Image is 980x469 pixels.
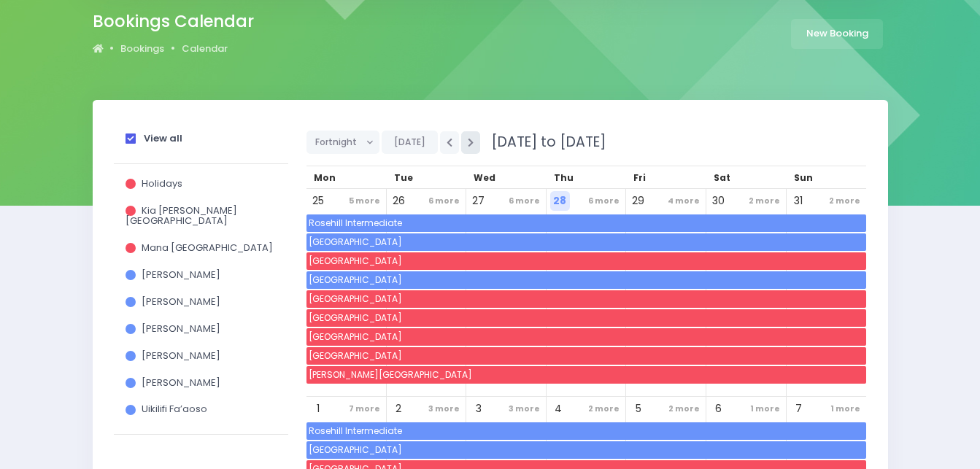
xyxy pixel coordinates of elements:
span: Macleans Primary School [306,347,866,365]
span: 6 more [425,191,463,211]
span: Ormiston Primary School [306,366,866,384]
span: 25 [309,191,328,211]
span: 2 more [665,399,703,419]
span: Kia [PERSON_NAME][GEOGRAPHIC_DATA] [126,204,237,228]
span: Alfriston School [306,271,866,289]
span: [PERSON_NAME] [142,322,220,336]
span: Sat [714,171,730,184]
span: 2 more [825,191,864,211]
span: 2 more [584,399,623,419]
span: Sandspit Road School [306,252,866,270]
a: Bookings [120,42,164,56]
span: 1 [309,399,328,419]
span: 31 [789,191,809,211]
span: Rosehill Intermediate [306,422,866,440]
span: Mana [GEOGRAPHIC_DATA] [142,241,273,255]
span: Holidays [142,177,182,190]
a: New Booking [791,19,883,49]
span: 6 [709,399,728,419]
h2: Bookings Calendar [93,12,254,31]
span: 2 [389,399,409,419]
span: Tue [394,171,413,184]
span: [PERSON_NAME] [142,376,220,389]
span: Mon [314,171,336,184]
span: 3 more [425,399,463,419]
span: Tauraroa Area School [306,290,866,308]
strong: View all [144,131,182,145]
span: 28 [550,191,570,211]
span: 3 [468,399,488,419]
span: [PERSON_NAME] [142,349,220,363]
span: 5 more [345,191,384,211]
span: 29 [628,191,648,211]
span: 6 more [505,191,544,211]
span: 4 more [664,191,703,211]
span: 1 more [746,399,784,419]
span: Wed [474,171,495,184]
span: Clevedon School [306,328,866,346]
span: 6 more [584,191,623,211]
span: 3 more [505,399,544,419]
span: 5 [628,399,648,419]
span: 2 more [745,191,784,211]
span: 7 more [345,399,384,419]
span: 1 more [827,399,864,419]
span: 7 [789,399,809,419]
span: 27 [468,191,488,211]
span: 4 [549,399,568,419]
span: Thu [554,171,574,184]
span: Fri [633,171,646,184]
span: Everglade School [306,441,866,459]
button: [DATE] [382,131,438,154]
span: 30 [709,191,728,211]
a: Calendar [182,42,228,56]
span: Rosehill Intermediate [306,214,866,232]
span: Sun [794,171,813,184]
span: Te Hihi School [306,309,866,327]
button: Fortnight [306,131,380,154]
span: Uikilifi Fa’aoso [142,402,207,416]
span: [PERSON_NAME] [142,295,220,309]
span: Everglade School [306,233,866,251]
span: [PERSON_NAME] [142,268,220,282]
span: Fortnight [315,131,360,153]
span: [DATE] to [DATE] [482,132,606,152]
span: 26 [389,191,409,211]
